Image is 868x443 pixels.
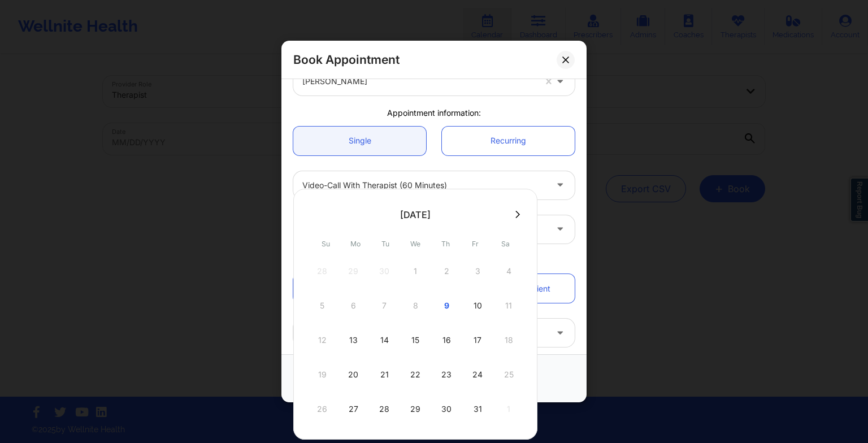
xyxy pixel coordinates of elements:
[463,290,492,322] div: Fri Oct 10 2025
[463,393,492,425] div: Fri Oct 31 2025
[370,393,398,425] div: Tue Oct 28 2025
[293,127,426,155] a: Single
[410,240,420,248] abbr: Wednesday
[302,67,535,95] div: [PERSON_NAME]
[463,324,492,356] div: Fri Oct 17 2025
[339,324,367,356] div: Mon Oct 13 2025
[339,359,367,390] div: Mon Oct 20 2025
[441,240,450,248] abbr: Thursday
[472,240,479,248] abbr: Friday
[322,240,330,248] abbr: Sunday
[463,359,492,390] div: Fri Oct 24 2025
[442,127,575,155] a: Recurring
[285,255,583,267] div: Patient information:
[401,359,429,390] div: Wed Oct 22 2025
[370,359,398,390] div: Tue Oct 21 2025
[401,324,429,356] div: Wed Oct 15 2025
[432,359,461,390] div: Thu Oct 23 2025
[501,240,510,248] abbr: Saturday
[432,393,461,425] div: Thu Oct 30 2025
[302,171,546,199] div: Video-Call with Therapist (60 minutes)
[339,393,367,425] div: Mon Oct 27 2025
[432,290,461,322] div: Thu Oct 09 2025
[293,52,400,67] h2: Book Appointment
[285,107,583,119] div: Appointment information:
[381,240,389,248] abbr: Tuesday
[350,240,361,248] abbr: Monday
[370,324,398,356] div: Tue Oct 14 2025
[432,324,461,356] div: Thu Oct 16 2025
[400,209,431,220] div: [DATE]
[401,393,429,425] div: Wed Oct 29 2025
